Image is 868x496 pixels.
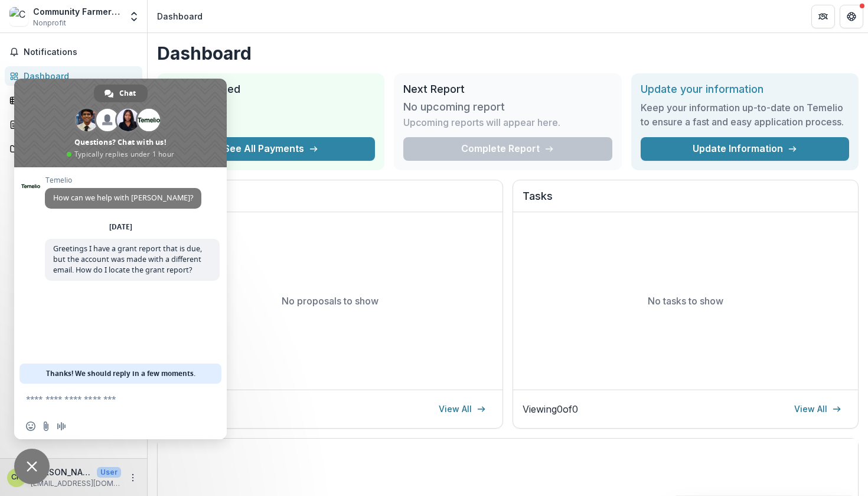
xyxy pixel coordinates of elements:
[648,294,723,308] p: No tasks to show
[152,8,207,25] nav: breadcrumb
[46,364,195,384] span: Thanks! We should reply in a few moments.
[41,422,51,431] span: Send a file
[403,115,560,129] p: Upcoming reports will appear here.
[97,467,121,478] p: User
[432,400,493,419] a: View All
[24,70,133,82] div: Dashboard
[53,244,202,275] span: Greetings I have a grant report that is due, but the account was made with a different email. How...
[641,137,849,161] a: Update Information
[157,43,859,64] h1: Dashboard
[109,223,132,231] div: [DATE]
[523,190,849,212] h2: Tasks
[167,83,375,96] h2: Total Awarded
[26,422,35,431] span: Insert an emoji
[403,101,505,114] h3: No upcoming report
[167,137,375,161] button: See All Payments
[33,5,121,18] div: Community Farmers Markets
[24,47,138,57] span: Notifications
[11,474,22,481] div: Casey Hood
[5,90,142,110] a: Tasks
[840,5,863,28] button: Get Help
[5,115,142,134] a: Proposals
[119,85,136,102] span: Chat
[45,176,201,184] span: Temelio
[403,83,612,96] h2: Next Report
[5,66,142,86] a: Dashboard
[31,478,121,489] p: [EMAIL_ADDRESS][DOMAIN_NAME]
[5,139,142,158] a: Documents
[167,190,493,212] h2: Proposals
[523,402,578,416] p: Viewing 0 of 0
[5,43,142,61] button: Notifications
[53,193,193,203] span: How can we help with [PERSON_NAME]?
[641,83,849,96] h2: Update your information
[9,7,28,26] img: Community Farmers Markets
[157,10,203,22] div: Dashboard
[641,101,849,129] h3: Keep your information up-to-date on Temelio to ensure a fast and easy application process.
[282,294,378,308] p: No proposals to show
[57,422,66,431] span: Audio message
[14,449,50,484] div: Close chat
[787,400,849,419] a: View All
[126,471,140,485] button: More
[31,466,92,478] p: [PERSON_NAME]
[26,394,189,404] textarea: Compose your message...
[94,85,148,102] div: Chat
[126,5,142,28] button: Open entity switcher
[811,5,835,28] button: Partners
[33,18,66,28] span: Nonprofit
